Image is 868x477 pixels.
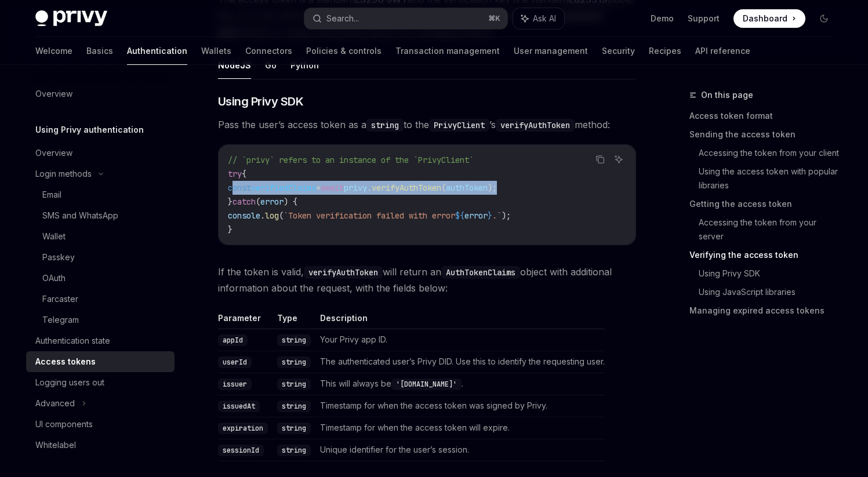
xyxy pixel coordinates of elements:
[316,183,321,193] span: =
[367,183,372,193] span: .
[277,356,311,368] code: string
[502,210,511,221] span: );
[344,183,367,193] span: privy
[35,438,76,452] div: Whitelabel
[260,210,265,221] span: .
[42,313,79,327] div: Telegram
[26,205,175,226] a: SMS and WhatsApp
[651,13,674,24] a: Demo
[228,169,242,179] span: try
[279,210,284,221] span: (
[321,183,344,193] span: await
[306,37,382,65] a: Policies & controls
[218,378,252,390] code: issuer
[26,309,175,330] a: Telegram
[228,210,260,221] span: console
[242,169,246,179] span: {
[689,125,842,144] a: Sending the access token
[441,266,520,279] code: AuthTokenClaims
[284,196,297,207] span: ) {
[304,266,383,279] code: verifyAuthToken
[201,37,231,65] a: Wallets
[315,439,605,461] td: Unique identifier for the user’s session.
[26,435,175,456] a: Whitelabel
[743,13,787,24] span: Dashboard
[218,116,636,133] span: Pass the user’s access token as a to the ’s method:
[488,183,497,193] span: );
[429,119,489,132] code: PrivyClient
[35,376,104,389] div: Logging users out
[35,123,144,137] h5: Using Privy authentication
[326,12,359,26] div: Search...
[391,378,462,390] code: '[DOMAIN_NAME]'
[496,119,575,132] code: verifyAuthToken
[42,209,118,223] div: SMS and WhatsApp
[699,213,842,246] a: Accessing the token from your server
[602,37,635,65] a: Security
[315,373,605,395] td: This will always be .
[260,196,284,207] span: error
[446,183,488,193] span: authToken
[689,246,842,264] a: Verifying the access token
[26,226,175,247] a: Wallet
[514,37,588,65] a: User management
[35,10,107,27] img: dark logo
[26,351,175,372] a: Access tokens
[35,146,72,160] div: Overview
[42,271,66,285] div: OAuth
[689,301,842,320] a: Managing expired access tokens
[488,14,500,23] span: ⌘ K
[277,334,311,346] code: string
[26,268,175,289] a: OAuth
[265,52,277,79] button: Go
[26,143,175,163] a: Overview
[701,88,753,102] span: On this page
[26,372,175,393] a: Logging users out
[26,247,175,268] a: Passkey
[26,289,175,309] a: Farcaster
[35,334,110,348] div: Authentication state
[277,378,311,390] code: string
[127,37,187,65] a: Authentication
[228,224,233,235] span: }
[315,329,605,351] td: Your Privy app ID.
[315,312,605,329] th: Description
[35,87,72,101] div: Overview
[455,210,464,221] span: ${
[265,210,279,221] span: log
[218,93,304,110] span: Using Privy SDK
[256,196,260,207] span: (
[26,83,175,104] a: Overview
[304,8,507,29] button: Search...⌘K
[733,9,805,28] a: Dashboard
[228,155,474,165] span: // `privy` refers to an instance of the `PrivyClient`
[315,417,605,439] td: Timestamp for when the access token will expire.
[315,395,605,417] td: Timestamp for when the access token was signed by Privy.
[611,152,626,167] button: Ask AI
[699,144,842,162] a: Accessing the token from your client
[26,414,175,435] a: UI components
[35,167,92,181] div: Login methods
[277,445,311,456] code: string
[372,183,441,193] span: verifyAuthToken
[218,334,248,346] code: appId
[218,400,260,412] code: issuedAt
[228,183,251,193] span: const
[42,230,66,243] div: Wallet
[26,184,175,205] a: Email
[649,37,681,65] a: Recipes
[695,37,750,65] a: API reference
[366,119,404,132] code: string
[251,183,316,193] span: verifiedClaims
[35,37,72,65] a: Welcome
[513,8,564,29] button: Ask AI
[218,445,264,456] code: sessionId
[441,183,446,193] span: (
[233,196,256,207] span: catch
[35,355,96,369] div: Access tokens
[42,188,61,202] div: Email
[492,210,502,221] span: .`
[488,210,492,221] span: }
[395,37,500,65] a: Transaction management
[218,423,268,434] code: expiration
